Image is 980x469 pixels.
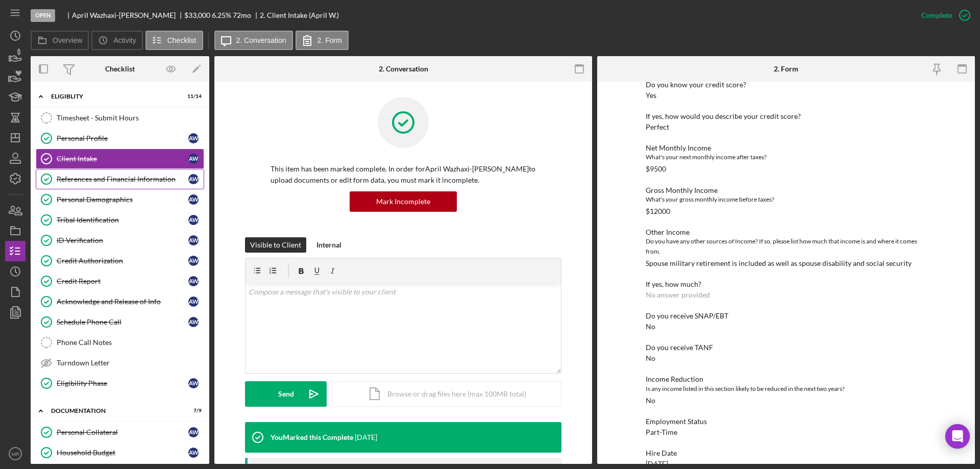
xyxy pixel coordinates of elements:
div: Visible to Client [250,237,301,253]
a: Timesheet - Submit Hours [36,108,204,128]
div: Do you receive TANF [646,343,926,352]
div: A W [188,448,199,458]
button: Checklist [145,31,203,50]
a: Acknowledge and Release of InfoAW [36,291,204,312]
div: Acknowledge and Release of Info [57,298,188,306]
div: Income Reduction [646,375,926,383]
div: If yes, how would you describe your credit score? [646,112,926,120]
a: Turndown Letter [36,353,204,373]
button: Complete [911,5,975,26]
div: A W [188,235,199,245]
a: Phone Call Notes [36,332,204,353]
a: Credit AuthorizationAW [36,251,204,271]
div: 6.25 % [212,11,231,19]
a: Personal CollateralAW [36,422,204,442]
a: ID VerificationAW [36,230,204,251]
div: [DATE] [646,460,668,468]
button: Activity [91,31,142,50]
a: Tribal IdentificationAW [36,210,204,230]
div: Schedule Phone Call [57,318,188,326]
div: ID Verification [57,236,188,244]
a: Client IntakeAW [36,149,204,169]
div: Checklist [105,65,135,73]
div: Do you know your credit score? [646,81,926,89]
div: Yes [646,91,656,100]
time: 2025-10-02 15:16 [355,433,377,441]
div: Is any income listed in this section likely to be reduced in the next two years? [646,384,926,394]
div: Client Intake [57,155,188,163]
label: Checklist [167,36,197,44]
div: No [646,354,655,362]
label: Overview [53,36,82,44]
a: Schedule Phone CallAW [36,312,204,332]
div: A W [188,154,199,164]
a: Household BudgetAW [36,442,204,463]
div: A W [188,427,199,437]
div: 2. Conversation [379,65,428,73]
div: Turndown Letter [57,359,204,367]
div: Employment Status [646,417,926,426]
div: Phone Call Notes [57,338,204,347]
div: No answer provided [646,291,710,299]
div: 2. Client Intake (April W.) [260,11,339,19]
div: Personal Profile [57,134,188,142]
button: MR [5,443,26,464]
button: Send [245,381,327,407]
button: Overview [31,31,89,50]
div: Other Income [646,228,926,236]
div: April Wazhaxi-[PERSON_NAME] [72,11,184,19]
div: Credit Authorization [57,257,188,265]
label: 2. Form [317,36,342,44]
div: What's your next monthly income after taxes? [646,152,926,162]
div: Documentation [51,408,176,414]
button: Internal [311,237,347,253]
div: Mark Incomplete [376,191,430,212]
div: Perfect [646,123,669,131]
div: Internal [316,237,341,253]
div: Net Monthly Income [646,144,926,152]
div: If yes, how much? [646,280,926,288]
div: Timesheet - Submit Hours [57,114,204,122]
button: Visible to Client [245,237,306,253]
div: Tribal Identification [57,216,188,224]
label: 2. Conversation [236,36,286,44]
div: A W [188,194,199,205]
a: Eligibility PhaseAW [36,373,204,393]
div: A W [188,174,199,184]
p: This item has been marked complete. In order for April Wazhaxi-[PERSON_NAME] to upload documents ... [271,163,536,186]
div: $12000 [646,207,670,215]
div: Do you receive SNAP/EBT [646,312,926,320]
div: Gross Monthly Income [646,186,926,194]
div: A W [188,297,199,307]
div: Part-Time [646,428,677,436]
div: A W [188,378,199,388]
div: A W [188,317,199,327]
div: No [646,323,655,331]
div: A W [188,215,199,225]
text: MR [12,451,19,457]
span: $33,000 [184,11,210,19]
div: Hire Date [646,449,926,457]
button: 2. Form [296,31,349,50]
div: Eligibility Phase [57,379,188,387]
div: Open [31,9,55,22]
button: Mark Incomplete [350,191,457,212]
div: Send [278,381,294,407]
div: Open Intercom Messenger [945,424,970,449]
div: References and Financial Information [57,175,188,183]
div: A W [188,276,199,286]
div: 72 mo [233,11,251,19]
div: Eligiblity [51,93,176,100]
div: Complete [921,5,952,26]
div: A W [188,133,199,143]
div: $9500 [646,165,666,173]
div: A W [188,256,199,266]
div: You Marked this Complete [271,433,353,441]
div: Credit Report [57,277,188,285]
div: 2. Form [774,65,798,73]
div: 11 / 14 [183,93,202,100]
a: Credit ReportAW [36,271,204,291]
div: Do you have any other sources of Income? If so, please list how much that income is and where it ... [646,236,926,257]
div: Personal Demographics [57,195,188,204]
div: Spouse military retirement is included as well as spouse disability and social security [646,259,912,267]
